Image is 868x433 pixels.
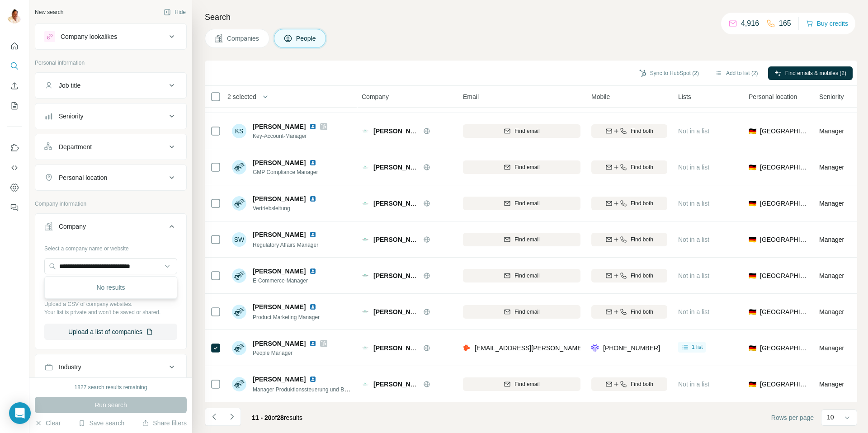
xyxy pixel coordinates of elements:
[591,377,667,391] button: Find both
[514,235,539,244] span: Find email
[760,127,808,136] span: [GEOGRAPHIC_DATA]
[827,413,834,422] p: 10
[760,199,808,208] span: [GEOGRAPHIC_DATA]
[819,236,844,243] span: Manager
[678,381,709,388] span: Not in a list
[806,17,848,30] button: Buy credits
[232,232,246,247] div: SW
[373,344,572,352] span: [PERSON_NAME] AND [PERSON_NAME] Biologische Arzneimittel
[362,164,369,171] img: Logo of Weber AND Weber Biologische Arzneimittel
[631,380,653,388] span: Find both
[309,340,316,347] img: LinkedIn logo
[819,308,844,315] span: Manager
[771,413,814,422] span: Rows per page
[232,196,246,211] img: Avatar
[253,277,320,285] span: E-Commerce-Manager
[59,173,107,182] div: Personal location
[591,233,667,246] button: Find both
[785,69,846,77] span: Find emails & mobiles (2)
[309,303,316,311] img: LinkedIn logo
[749,199,756,208] span: 🇩🇪
[760,307,808,316] span: [GEOGRAPHIC_DATA]
[253,158,306,167] span: [PERSON_NAME]
[142,419,187,428] button: Share filters
[309,231,316,238] img: LinkedIn logo
[61,32,117,41] div: Company lookalikes
[35,59,187,67] p: Personal information
[59,362,81,372] div: Industry
[78,419,124,428] button: Save search
[227,34,260,43] span: Companies
[232,377,246,391] img: Avatar
[463,377,580,391] button: Find email
[35,75,186,96] button: Job title
[749,127,756,136] span: 🇩🇪
[768,66,853,80] button: Find emails & mobiles (2)
[7,78,22,94] button: Enrich CSV
[35,105,186,127] button: Seniority
[741,18,759,29] p: 4,916
[7,199,22,216] button: Feedback
[819,381,844,388] span: Manager
[373,308,572,315] span: [PERSON_NAME] AND [PERSON_NAME] Biologische Arzneimittel
[631,308,653,316] span: Find both
[463,92,479,101] span: Email
[760,380,808,389] span: [GEOGRAPHIC_DATA]
[631,235,653,244] span: Find both
[373,272,572,279] span: [PERSON_NAME] AND [PERSON_NAME] Biologische Arzneimittel
[463,305,580,319] button: Find email
[205,408,223,426] button: Navigate to previous page
[373,164,572,171] span: [PERSON_NAME] AND [PERSON_NAME] Biologische Arzneimittel
[631,163,653,171] span: Find both
[631,127,653,135] span: Find both
[44,308,177,316] p: Your list is private and won't be saved or shared.
[678,164,709,171] span: Not in a list
[760,344,808,353] span: [GEOGRAPHIC_DATA]
[7,58,22,74] button: Search
[678,200,709,207] span: Not in a list
[59,222,86,231] div: Company
[309,159,316,166] img: LinkedIn logo
[253,375,306,384] span: [PERSON_NAME]
[253,349,327,357] span: People Manager
[7,9,22,24] img: Avatar
[35,419,61,428] button: Clear
[514,163,539,171] span: Find email
[59,142,92,151] div: Department
[591,92,610,101] span: Mobile
[373,200,572,207] span: [PERSON_NAME] AND [PERSON_NAME] Biologische Arzneimittel
[514,272,539,280] span: Find email
[819,344,844,352] span: Manager
[362,381,369,388] img: Logo of Weber AND Weber Biologische Arzneimittel
[749,380,756,389] span: 🇩🇪
[272,414,277,421] span: of
[514,127,539,135] span: Find email
[253,242,318,248] span: Regulatory Affairs Manager
[309,376,316,383] img: LinkedIn logo
[7,140,22,156] button: Use Surfe on LinkedIn
[59,112,83,121] div: Seniority
[819,272,844,279] span: Manager
[373,236,572,243] span: [PERSON_NAME] AND [PERSON_NAME] Biologische Arzneimittel
[463,344,470,353] img: provider hunter logo
[709,66,764,80] button: Add to list (2)
[35,356,186,378] button: Industry
[59,81,80,90] div: Job title
[591,269,667,282] button: Find both
[749,235,756,244] span: 🇩🇪
[692,343,703,351] span: 1 list
[253,132,327,140] span: Key-Account-Manager
[362,92,389,101] span: Company
[749,344,756,353] span: 🇩🇪
[475,344,634,352] span: [EMAIL_ADDRESS][PERSON_NAME][DOMAIN_NAME]
[362,200,369,207] img: Logo of Weber AND Weber Biologische Arzneimittel
[749,163,756,172] span: 🇩🇪
[463,269,580,282] button: Find email
[779,18,791,29] p: 165
[631,199,653,207] span: Find both
[514,308,539,316] span: Find email
[591,124,667,138] button: Find both
[362,236,369,243] img: Logo of Weber AND Weber Biologische Arzneimittel
[514,380,539,388] span: Find email
[35,136,186,158] button: Department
